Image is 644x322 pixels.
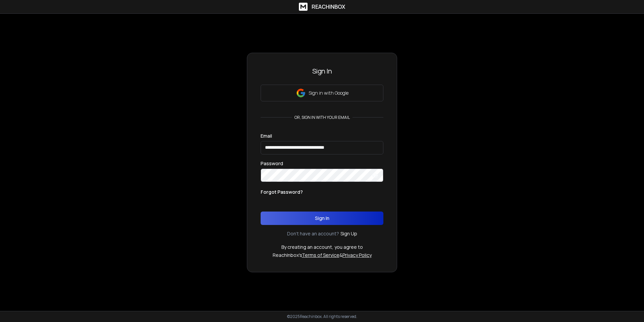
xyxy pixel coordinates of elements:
label: Password [261,161,283,166]
p: © 2025 Reachinbox. All rights reserved. [287,314,357,319]
p: ReachInbox's & [273,252,372,259]
button: Sign In [261,212,383,225]
p: Don't have an account? [287,230,339,237]
label: Email [261,134,272,138]
p: Sign in with Google [309,90,348,96]
a: ReachInbox [299,3,345,11]
h1: ReachInbox [312,3,345,11]
a: Terms of Service [302,252,339,258]
a: Privacy Policy [342,252,372,258]
p: Forgot Password? [261,189,303,195]
p: or, sign in with your email [292,115,353,120]
a: Sign Up [340,230,357,237]
button: Sign in with Google [261,85,383,101]
h3: Sign In [261,66,383,76]
p: By creating an account, you agree to [281,244,363,250]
